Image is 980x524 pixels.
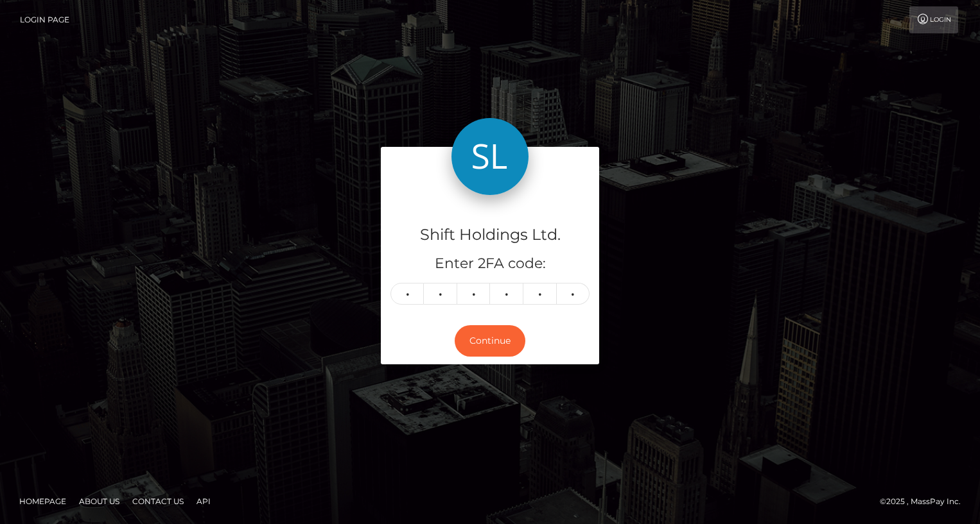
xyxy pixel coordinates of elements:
h5: Enter 2FA code: [390,254,590,274]
a: Homepage [14,491,71,511]
h4: Shift Holdings Ltd. [390,224,590,246]
a: Login [909,6,958,33]
a: About Us [74,491,125,511]
a: Contact Us [127,491,189,511]
img: Shift Holdings Ltd. [451,118,529,195]
div: © 2025 , MassPay Inc. [880,494,970,509]
a: API [191,491,216,511]
a: Login Page [20,6,69,33]
button: Continue [455,325,525,357]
